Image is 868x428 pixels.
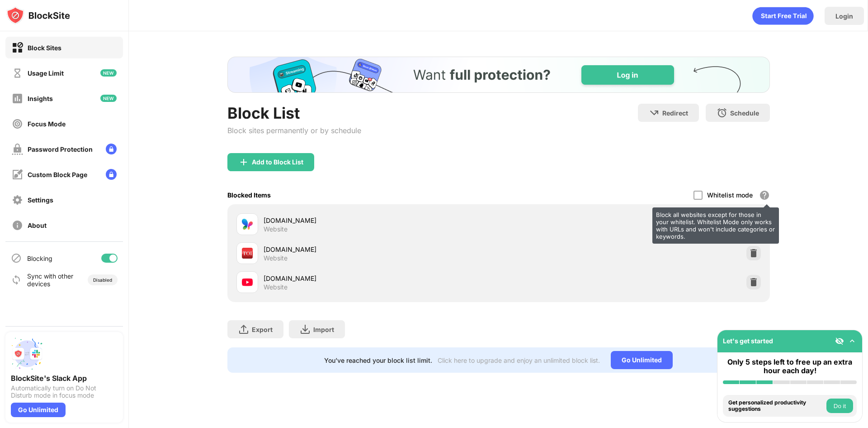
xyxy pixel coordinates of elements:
img: time-usage-off.svg [12,67,23,79]
div: About [28,221,47,229]
div: Schedule [730,109,759,117]
div: Add to Block List [252,159,303,166]
img: password-protection-off.svg [12,144,23,155]
img: favicons [242,277,253,288]
div: Go Unlimited [11,403,66,417]
div: BlockSite's Slack App [11,374,118,383]
img: push-slack.svg [11,337,43,370]
img: insights-off.svg [12,93,23,104]
div: Sync with other devices [27,272,74,288]
img: customize-block-page-off.svg [12,169,23,180]
div: Insights [28,95,53,102]
div: Let's get started [723,337,773,345]
img: favicons [242,248,253,259]
div: Click here to upgrade and enjoy an unlimited block list. [438,356,600,364]
img: sync-icon.svg [11,274,22,285]
div: animation [752,7,814,25]
div: Disabled [93,277,112,283]
div: Blocking [27,255,52,262]
div: Login [835,12,853,20]
div: Block List [227,104,361,122]
div: Only 5 steps left to free up an extra hour each day! [723,358,857,375]
div: Get personalized productivity suggestions [728,399,824,413]
img: new-icon.svg [100,69,117,77]
div: Whitelist mode [707,191,753,199]
div: Automatically turn on Do Not Disturb mode in focus mode [11,385,118,399]
img: new-icon.svg [100,95,117,102]
div: Custom Block Page [28,171,87,178]
div: [DOMAIN_NAME] [264,245,499,254]
img: block-on.svg [12,42,23,53]
img: focus-off.svg [12,118,23,130]
div: Focus Mode [28,120,66,128]
div: Redirect [662,109,688,117]
img: favicons [242,219,253,230]
img: lock-menu.svg [106,144,117,154]
div: Import [313,326,334,333]
div: Go Unlimited [611,351,673,369]
div: Settings [28,196,53,204]
div: [DOMAIN_NAME] [264,216,499,225]
div: Website [264,283,288,291]
div: Export [252,326,273,333]
img: blocking-icon.svg [11,253,22,264]
div: Block all websites except for those in your whitelist. Whitelist Mode only works with URLs and wo... [652,207,779,244]
img: lock-menu.svg [106,169,117,180]
div: Website [264,254,288,262]
div: [DOMAIN_NAME] [264,274,499,283]
img: about-off.svg [12,220,23,231]
div: Password Protection [28,145,93,153]
div: You’ve reached your block list limit. [324,356,432,364]
div: Website [264,225,288,233]
iframe: Banner [227,57,770,93]
div: Block Sites [28,44,61,52]
div: Block sites permanently or by schedule [227,126,361,135]
img: settings-off.svg [12,194,23,206]
img: logo-blocksite.svg [6,6,70,24]
div: Blocked Items [227,191,271,199]
button: Do it [826,399,853,413]
img: eye-not-visible.svg [835,337,844,346]
img: omni-setup-toggle.svg [848,337,857,346]
div: Usage Limit [28,69,64,77]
